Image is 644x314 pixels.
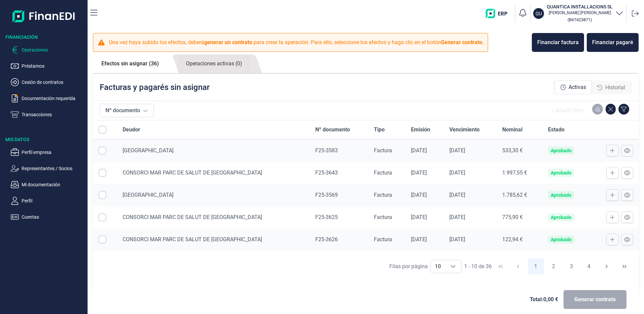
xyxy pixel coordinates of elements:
[449,169,491,176] div: [DATE]
[123,147,173,154] span: [GEOGRAPHIC_DATA]
[581,258,597,275] button: Page 4
[449,147,491,154] div: [DATE]
[315,214,338,220] span: F25-3625
[389,262,428,271] div: Filas por página
[315,236,338,243] span: F25-3626
[502,147,537,154] div: 533,30 €
[599,258,615,275] button: Next Page
[486,9,512,18] img: erp
[551,215,572,220] div: Aprobado
[22,197,85,205] p: Perfil
[616,258,633,275] button: Last Page
[563,258,579,275] button: Page 3
[204,39,252,45] b: generar un contrato
[11,94,85,102] button: Documentación requerida
[445,260,461,273] div: Choose
[449,126,480,134] span: Vencimiento
[411,236,439,243] div: [DATE]
[548,126,565,134] span: Estado
[502,236,537,243] div: 122,94 €
[11,111,85,119] button: Transacciones
[98,235,106,244] div: Row Selected null
[374,214,392,220] span: Factura
[123,214,262,220] span: CONSORCI MAR PARC DE SALUT DE [GEOGRAPHIC_DATA]
[449,214,491,221] div: [DATE]
[592,81,631,94] div: Historial
[109,38,484,46] p: Una vez haya subido los efectos, deberá para crear la operación. Para ello, seleccione los efecto...
[502,126,522,134] span: Nominal
[374,169,392,176] span: Factura
[11,213,85,221] button: Cuentas
[551,237,572,242] div: Aprobado
[98,126,106,134] div: All items unselected
[449,192,491,198] div: [DATE]
[533,3,623,24] button: QUQUANTICA INSTALLACIONS SL[PERSON_NAME] [PERSON_NAME](B67423871)
[22,111,85,119] p: Transacciones
[22,181,85,189] p: Mi documentación
[502,214,537,221] div: 775,90 €
[569,83,586,91] span: Activas
[11,148,85,156] button: Perfil empresa
[592,38,633,46] div: Financiar pagaré
[100,104,154,117] button: Nº documento
[22,213,85,221] p: Cuentas
[530,295,558,304] span: Total: 0,00 €
[502,169,537,176] div: 1.997,55 €
[11,62,85,70] button: Préstamos
[441,39,482,45] b: Generar contrato
[11,197,85,205] button: Perfil
[537,38,579,46] div: Financiar factura
[528,258,544,275] button: Page 1
[123,126,140,134] span: Deudor
[315,126,350,134] span: Nº documento
[411,214,439,221] div: [DATE]
[492,258,509,275] button: First Page
[22,164,85,172] p: Representantes / Socios
[502,192,537,198] div: 1.785,62 €
[93,55,167,73] a: Efectos sin asignar (36)
[510,258,526,275] button: Previous Page
[98,147,106,155] div: Row Selected null
[315,147,338,154] span: F25-3583
[11,164,85,172] button: Representantes / Socios
[12,5,75,27] img: Logo de aplicación
[22,62,85,70] p: Préstamos
[315,192,338,198] span: F25-3569
[545,258,561,275] button: Page 2
[411,126,430,134] span: Emisión
[11,78,85,86] button: Cesión de contratos
[449,236,491,243] div: [DATE]
[536,10,542,17] p: QU
[374,126,385,134] span: Tipo
[551,192,572,198] div: Aprobado
[374,236,392,243] span: Factura
[374,192,392,198] span: Factura
[532,33,584,52] button: Financiar factura
[551,170,572,176] div: Aprobado
[22,94,85,102] p: Documentación requerida
[547,10,613,15] p: [PERSON_NAME] [PERSON_NAME]
[123,236,262,243] span: CONSORCI MAR PARC DE SALUT DE [GEOGRAPHIC_DATA]
[98,191,106,199] div: Row Selected null
[315,169,338,176] span: F25-3643
[555,80,592,94] div: Activas
[22,46,85,54] p: Operaciones
[11,46,85,54] button: Operaciones
[587,33,639,52] button: Financiar pagaré
[123,192,173,198] span: [GEOGRAPHIC_DATA]
[411,147,439,154] div: [DATE]
[411,169,439,176] div: [DATE]
[98,213,106,221] div: Row Selected null
[605,84,625,92] span: Historial
[464,264,492,269] span: 1 - 10 de 36
[123,169,262,176] span: CONSORCI MAR PARC DE SALUT DE [GEOGRAPHIC_DATA]
[22,78,85,86] p: Cesión de contratos
[568,17,592,22] small: Copiar cif
[431,260,445,273] span: 10
[178,55,251,73] a: Operaciones activas (0)
[11,181,85,189] button: Mi documentación
[22,148,85,156] p: Perfil empresa
[98,169,106,177] div: Row Selected null
[374,147,392,154] span: Factura
[551,148,572,153] div: Aprobado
